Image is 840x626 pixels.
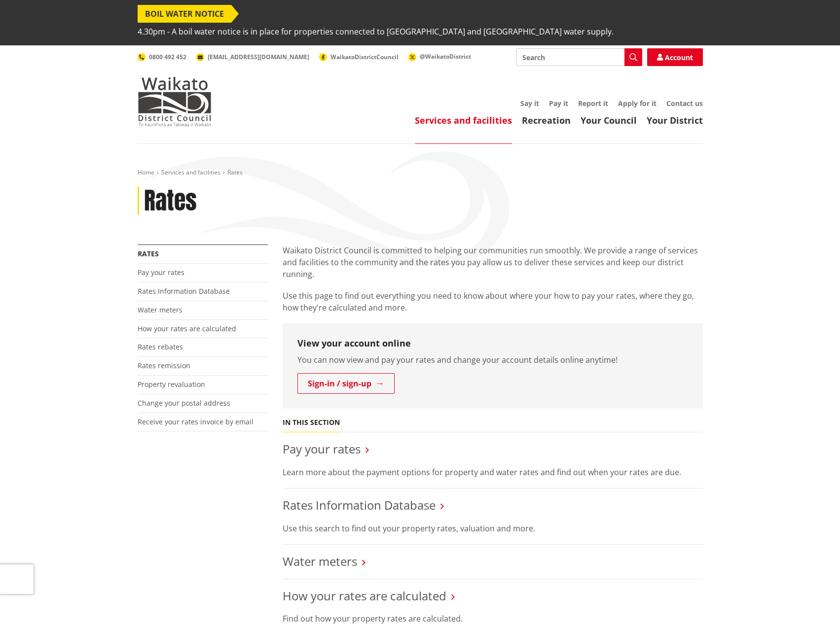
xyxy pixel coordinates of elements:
[138,398,230,408] a: Change your postal address
[283,244,703,280] p: Waikato District Council is committed to helping our communities run smoothly. We provide a range...
[161,168,220,176] a: Services and facilities
[549,99,568,108] a: Pay it
[138,53,186,61] a: 0800 492 452
[415,114,512,126] a: Services and facilities
[283,441,361,457] a: Pay your rates
[196,53,309,61] a: [EMAIL_ADDRESS][DOMAIN_NAME]
[319,53,399,61] a: WaikatoDistrictCouncil
[283,290,703,313] p: Use this page to find out everything you need to know about where your how to pay your rates, whe...
[520,99,539,108] a: Say it
[297,373,395,394] a: Sign-in / sign-up
[138,169,703,177] nav: breadcrumb
[138,77,212,126] img: Waikato District Council - Te Kaunihera aa Takiwaa o Waikato
[581,114,637,126] a: Your Council
[666,99,703,108] a: Contact us
[138,168,154,176] a: Home
[208,53,309,61] span: [EMAIL_ADDRESS][DOMAIN_NAME]
[578,99,608,108] a: Report it
[138,5,231,23] span: BOIL WATER NOTICE
[330,53,399,61] span: WaikatoDistrictCouncil
[522,114,571,126] a: Recreation
[283,522,703,534] p: Use this search to find out your property rates, valuation and more.
[138,342,183,351] a: Rates rebates
[420,52,471,61] span: @WaikatoDistrict
[227,168,243,176] span: Rates
[138,268,184,277] a: Pay your rates
[283,613,703,625] p: Find out how your property rates are calculated.
[618,99,657,108] a: Apply for it
[149,53,186,61] span: 0800 492 452
[283,466,703,478] p: Learn more about the payment options for property and water rates and find out when your rates ar...
[144,187,197,215] h1: Rates
[297,354,688,366] p: You can now view and pay your rates and change your account details online anytime!
[516,48,642,66] input: Search input
[138,286,230,296] a: Rates Information Database
[138,249,159,258] a: Rates
[283,553,357,569] a: Water meters
[647,114,703,126] a: Your District
[138,380,205,389] a: Property revaluation
[138,305,183,314] a: Water meters
[138,23,614,40] span: 4.30pm - A boil water notice is in place for properties connected to [GEOGRAPHIC_DATA] and [GEOGR...
[283,497,436,513] a: Rates Information Database
[138,324,236,333] a: How your rates are calculated
[283,418,340,427] h5: In this section
[297,338,688,349] h3: View your account online
[138,417,254,426] a: Receive your rates invoice by email
[283,588,446,604] a: How your rates are calculated
[647,48,703,66] a: Account
[408,52,471,61] a: @WaikatoDistrict
[138,361,190,370] a: Rates remission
